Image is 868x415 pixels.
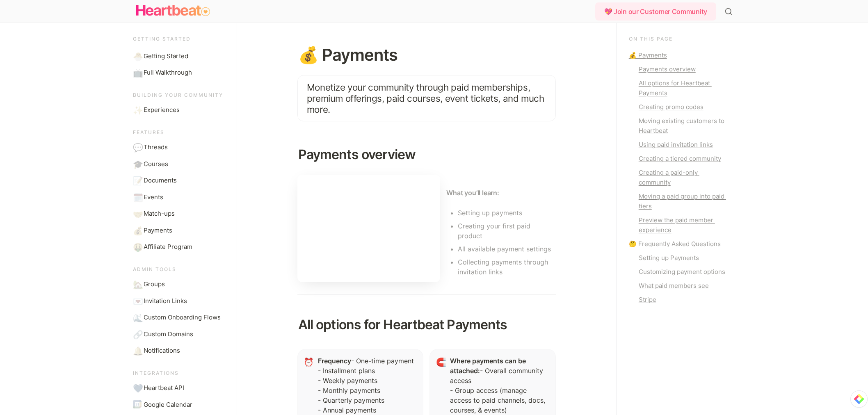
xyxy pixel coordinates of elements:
div: 💖 Join our Customer Community [595,2,716,21]
span: Admin Tools [133,266,176,272]
a: 🌊Custom Onboarding Flows [130,310,231,326]
span: Monetize your community through paid memberships, premium offerings, paid courses, event tickets,... [307,82,546,115]
span: 🧲 [436,357,446,367]
li: All available payment settings [458,243,555,255]
span: Building your community [133,92,223,98]
div: Creating a tiered community [639,154,729,164]
a: 📝Documents [130,173,231,189]
a: 🎓Courses [130,156,231,172]
iframe: www.loom.com [297,175,441,282]
strong: Where payments can be attached: [450,357,528,375]
a: 🤑Affiliate Program [130,239,231,255]
span: Getting Started [144,52,188,61]
span: On this page [629,36,673,42]
span: Features [133,129,164,135]
a: Setting up Payments [629,253,729,263]
a: 🔔Notifications [130,343,231,359]
span: Events [144,193,163,202]
a: 🤔 Frequently Asked Questions [629,239,729,249]
div: Preview the paid member experience [639,215,729,235]
span: Match-ups [144,209,175,219]
span: Getting started [133,36,191,42]
a: What paid members see [629,281,729,291]
span: 🔔 [133,346,141,354]
li: Collecting payments through invitation links [458,256,555,278]
strong: Frequency [318,357,351,365]
span: Full Walkthrough [144,68,192,78]
a: Moving a paid group into paid tiers [629,192,729,211]
a: Google CalendarGoogle Calendar [130,397,231,413]
span: Courses [144,160,168,169]
span: 📝 [133,176,141,184]
span: 💙 [133,383,141,392]
div: Creating a paid-only community [639,168,729,187]
span: Threads [144,143,168,152]
a: Creating promo codes [629,102,729,112]
span: 🎓 [133,160,141,168]
span: 🤝 [133,209,141,217]
span: Payments [144,226,172,235]
div: Customizing payment options [639,267,729,277]
span: 🔗 [133,330,141,338]
span: Affiliate Program [144,242,192,252]
a: Moving existing customers to Heartbeat [629,116,729,136]
div: Creating promo codes [639,102,729,112]
span: Custom Domains [144,330,193,339]
span: 🏡 [133,280,141,288]
div: Moving a paid group into paid tiers [639,192,729,211]
a: 🏡Groups [130,276,231,292]
a: 🐣Getting Started [130,48,231,64]
div: Using paid invitation links [639,140,729,150]
a: Creating a paid-only community [629,168,729,187]
a: 💰Payments [130,223,231,239]
span: Google Calendar [144,400,192,410]
img: Logo [136,2,210,19]
h2: All options for Heartbeat Payments [297,314,556,336]
a: 🗓️Events [130,189,231,205]
a: 💬Threads [130,139,231,155]
h2: Payments overview [297,144,556,166]
a: 🔗Custom Domains [130,326,231,342]
span: Notifications [144,346,180,356]
div: Setting up Payments [639,253,729,263]
span: Invitation Links [144,296,187,306]
h1: 💰 Payments [297,46,556,64]
span: Documents [144,176,177,185]
span: 💌 [133,296,141,305]
span: Custom Onboarding Flows [144,313,221,322]
a: Creating a tiered community [629,154,729,164]
a: Preview the paid member experience [629,215,729,235]
span: 💰 [133,226,141,234]
span: Integrations [133,370,179,376]
span: 🗓️ [133,193,141,201]
a: Using paid invitation links [629,140,729,150]
a: Customizing payment options [629,267,729,277]
div: Moving existing customers to Heartbeat [639,116,729,136]
a: ✨Experiences [130,102,231,118]
a: 💌Invitation Links [130,293,231,309]
li: Setting up payments [458,207,555,219]
span: 💬 [133,143,141,151]
span: Groups [144,280,165,289]
span: 📺 [133,68,141,76]
span: 🤑 [133,242,141,251]
span: Heartbeat API [144,383,184,393]
span: ✨ [133,105,141,114]
span: - One-time payment - Installment plans - Weekly payments - Monthly payments - Quarterly payments ... [318,357,414,414]
img: Google Calendar [133,400,142,408]
div: What paid members see [639,281,729,291]
a: 📺Full Walkthrough [130,65,231,81]
span: 🐣 [133,52,141,60]
div: Stripe [639,295,729,305]
li: Creating your first paid product [458,220,555,242]
span: Experiences [144,105,180,115]
a: Stripe [629,295,729,305]
span: 🌊 [133,313,141,321]
div: All options for Heartbeat Payments [639,78,729,98]
a: Payments overview [629,64,729,74]
a: All options for Heartbeat Payments [629,78,729,98]
span: ⏰ [304,357,314,367]
a: 💰 Payments [629,50,729,60]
